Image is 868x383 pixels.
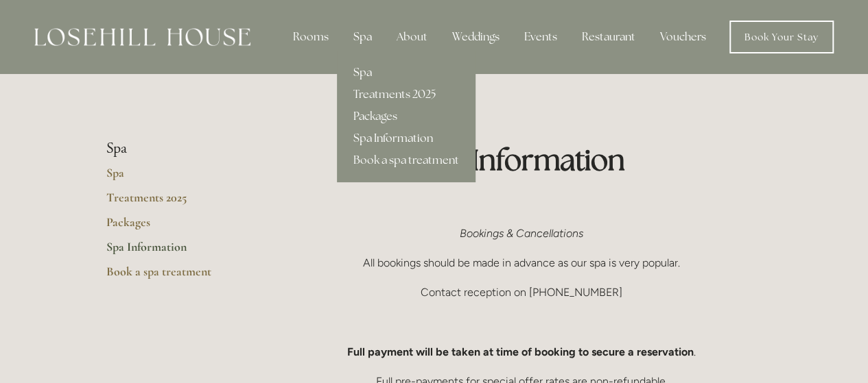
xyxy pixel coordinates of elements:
p: All bookings should be made in advance as our spa is very popular. [281,254,762,272]
div: Weddings [441,23,511,51]
a: Vouchers [649,23,717,51]
p: Contact reception on [PHONE_NUMBER] [281,283,762,301]
a: Packages [106,214,237,239]
a: Book Your Stay [729,21,834,53]
li: Spa [106,140,237,158]
a: Spa Information [337,127,476,149]
a: Treatments 2025 [106,190,237,214]
em: Bookings & Cancellations [460,227,583,240]
a: Spa [106,165,237,190]
a: Packages [337,106,476,127]
img: Losehill House [34,28,250,46]
strong: Full payment will be taken at time of booking to secure a reservation [347,345,694,358]
div: Events [513,23,568,51]
div: Spa [342,23,383,51]
a: Spa Information [106,239,237,264]
a: Treatments 2025 [337,84,476,106]
a: Book a spa treatment [337,149,476,171]
a: Book a spa treatment [106,264,237,288]
div: About [386,23,438,51]
p: . [281,343,762,361]
div: Rooms [282,23,340,51]
strong: Spa Information [418,141,625,178]
div: Restaurant [571,23,646,51]
a: Spa [337,62,476,84]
